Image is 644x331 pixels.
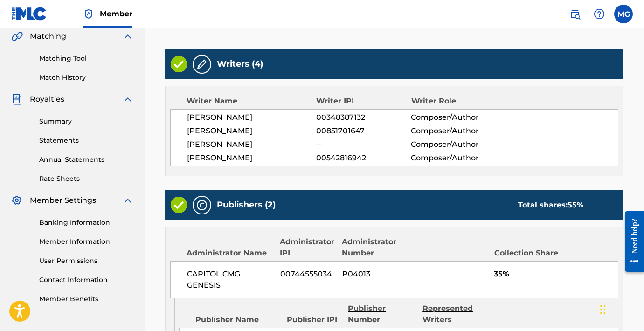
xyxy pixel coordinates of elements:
[39,294,133,304] a: Member Benefits
[217,59,263,69] h5: Writers (4)
[494,269,618,280] span: 35%
[316,96,411,107] div: Writer IPI
[39,155,133,165] a: Annual Statements
[39,136,133,145] a: Statements
[217,200,276,210] h5: Publishers (2)
[187,152,316,164] span: [PERSON_NAME]
[39,256,133,266] a: User Permissions
[122,31,133,42] img: expand
[569,8,581,20] img: search
[39,218,133,228] a: Banking Information
[39,275,133,285] a: Contact Information
[280,269,335,280] span: 00744555034
[422,303,490,325] div: Represented Writers
[597,286,644,331] iframe: Chat Widget
[411,139,497,150] span: Composer/Author
[187,269,273,291] span: CAPITOL CMG GENESIS
[316,152,411,164] span: 00542816942
[590,5,609,23] div: Help
[11,94,22,105] img: Royalties
[39,117,133,126] a: Summary
[594,8,605,20] img: help
[518,200,583,211] div: Total shares:
[287,314,341,325] div: Publisher IPI
[618,203,644,280] iframe: Resource Center
[494,248,559,259] div: Collection Share
[100,8,132,19] span: Member
[39,54,133,63] a: Matching Tool
[39,73,133,83] a: Match History
[411,96,498,107] div: Writer Role
[187,96,316,107] div: Writer Name
[348,303,415,325] div: Publisher Number
[187,248,273,259] div: Administrator Name
[196,200,208,211] img: Publishers
[316,139,411,150] span: --
[316,112,411,123] span: 00348387132
[83,8,94,20] img: Top Rightsholder
[411,125,497,137] span: Composer/Author
[30,94,64,105] span: Royalties
[316,125,411,137] span: 00851701647
[196,59,208,70] img: Writers
[411,112,497,123] span: Composer/Author
[342,269,411,280] span: P04013
[11,31,23,42] img: Matching
[11,7,47,21] img: MLC Logo
[187,112,316,123] span: [PERSON_NAME]
[171,197,187,213] img: Valid
[30,195,96,206] span: Member Settings
[122,195,133,206] img: expand
[30,31,66,42] span: Matching
[342,236,411,259] div: Administrator Number
[39,174,133,184] a: Rate Sheets
[614,5,633,23] div: User Menu
[411,152,497,164] span: Composer/Author
[171,56,187,72] img: Valid
[39,237,133,247] a: Member Information
[568,200,583,209] span: 55 %
[195,314,280,325] div: Publisher Name
[600,296,606,324] div: Drag
[566,5,584,23] a: Public Search
[11,195,22,206] img: Member Settings
[280,236,335,259] div: Administrator IPI
[187,125,316,137] span: [PERSON_NAME]
[122,94,133,105] img: expand
[187,139,316,150] span: [PERSON_NAME]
